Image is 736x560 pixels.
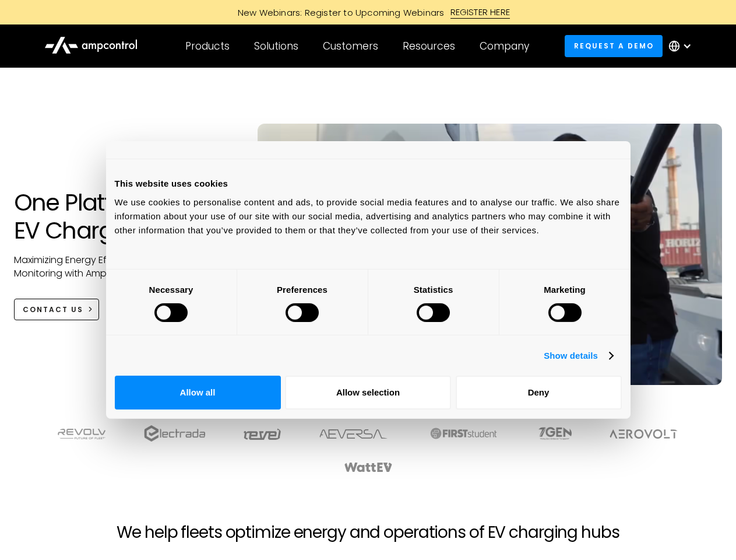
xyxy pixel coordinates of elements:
div: Resources [403,40,455,52]
a: CONTACT US [14,299,100,320]
h2: We help fleets optimize energy and operations of EV charging hubs [117,523,619,542]
div: We use cookies to personalise content and ads, to provide social media features and to analyse ou... [115,195,622,237]
div: Company [480,40,529,52]
div: This website uses cookies [115,177,622,191]
div: Customers [323,40,378,52]
img: WattEV logo [344,463,393,472]
strong: Marketing [544,284,586,294]
button: Deny [456,376,622,409]
button: Allow all [115,376,281,409]
p: Maximizing Energy Efficiency, Uptime, and 24/7 Monitoring with Ampcontrol Solutions [14,254,235,280]
div: Solutions [254,40,298,52]
div: New Webinars: Register to Upcoming Webinars [226,6,450,19]
div: Products [185,40,230,52]
img: electrada logo [144,425,205,442]
strong: Statistics [414,284,453,294]
img: Aerovolt Logo [609,429,678,439]
strong: Preferences [277,284,327,294]
strong: Necessary [149,284,193,294]
button: Allow selection [285,376,451,409]
h1: One Platform for EV Charging Hubs [14,188,235,244]
a: New Webinars: Register to Upcoming WebinarsREGISTER HERE [106,6,631,19]
div: CONTACT US [23,304,83,315]
div: REGISTER HERE [450,6,510,19]
a: Show details [544,349,612,363]
a: Request a demo [565,35,663,57]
